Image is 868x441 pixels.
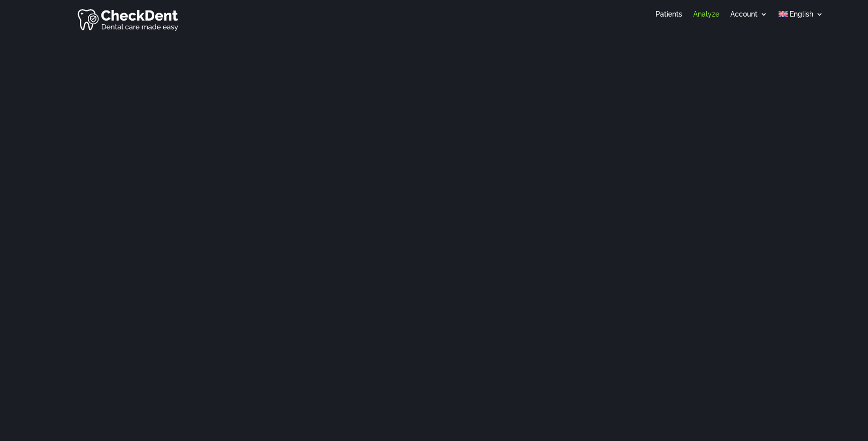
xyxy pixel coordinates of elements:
span: English [790,11,813,18]
a: Patients [656,11,682,22]
img: Checkdent Logo [77,7,180,32]
a: Analyze [693,11,719,22]
a: Account [730,11,768,22]
a: English [779,11,823,22]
